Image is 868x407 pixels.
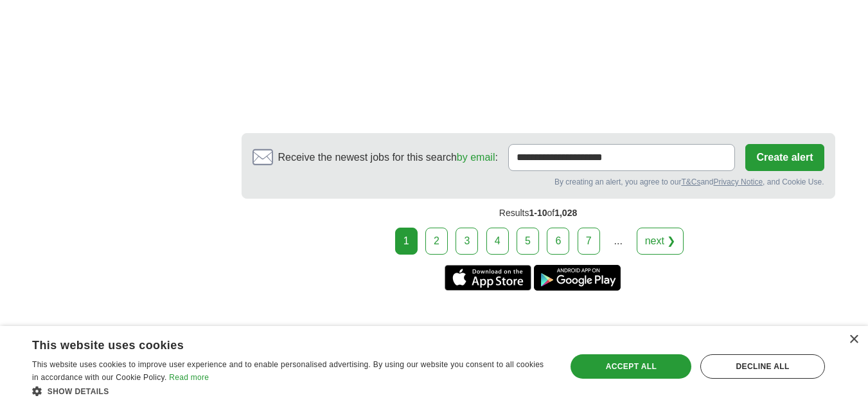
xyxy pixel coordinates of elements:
div: Decline all [700,354,825,379]
a: Read more, opens a new window [169,373,209,382]
a: 2 [425,228,448,255]
div: Close [849,335,858,345]
a: by email [457,152,495,163]
a: Get the Android app [534,265,621,291]
span: 1,028 [554,208,577,218]
a: T&Cs [681,177,700,186]
div: 1 [395,228,418,255]
div: Show details [32,384,551,397]
div: By creating an alert, you agree to our and , and Cookie Use. [252,176,824,188]
span: This website uses cookies to improve user experience and to enable personalised advertising. By u... [32,360,544,382]
div: This website uses cookies [32,334,518,353]
span: Receive the newest jobs for this search : [278,150,498,165]
div: Results of [242,199,835,228]
span: 1-10 [529,208,547,218]
a: 5 [517,228,539,255]
a: 7 [578,228,600,255]
a: 3 [456,228,478,255]
a: 4 [486,228,509,255]
div: Accept all [571,354,691,379]
a: Get the iPhone app [445,265,531,291]
div: ... [605,228,631,254]
button: Create alert [745,144,824,171]
a: Privacy Notice [713,177,763,186]
a: 6 [547,228,569,255]
span: Show details [48,387,109,396]
a: next ❯ [637,228,684,255]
